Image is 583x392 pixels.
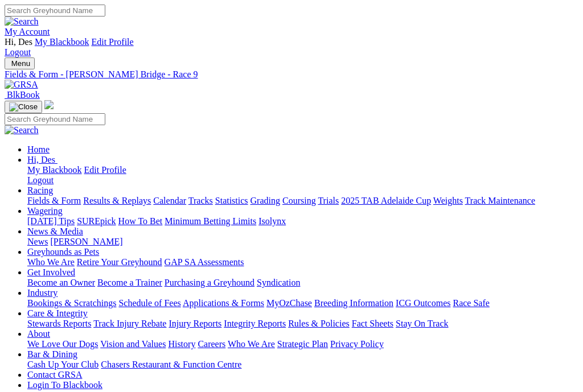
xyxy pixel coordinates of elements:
[27,380,102,390] a: Login To Blackbook
[282,196,316,205] a: Coursing
[169,319,221,328] a: Injury Reports
[5,90,40,100] a: BlkBook
[27,237,48,246] a: News
[27,155,55,164] span: Hi, Des
[27,196,81,205] a: Fields & Form
[27,216,578,226] div: Wagering
[396,319,448,328] a: Stay On Track
[84,165,126,175] a: Edit Profile
[277,339,328,349] a: Strategic Plan
[5,27,50,36] a: My Account
[27,206,63,216] a: Wagering
[91,37,133,47] a: Edit Profile
[165,216,256,226] a: Minimum Betting Limits
[165,257,244,267] a: GAP SA Assessments
[215,196,248,205] a: Statistics
[396,298,450,308] a: ICG Outcomes
[433,196,463,205] a: Weights
[5,80,38,90] img: GRSA
[27,339,578,349] div: About
[27,165,578,185] div: Hi, Des
[27,155,58,164] a: Hi, Des
[5,47,31,57] a: Logout
[27,349,77,359] a: Bar & Dining
[35,37,89,47] a: My Blackbook
[27,329,50,339] a: About
[11,59,30,68] span: Menu
[330,339,384,349] a: Privacy Policy
[453,298,489,308] a: Race Safe
[5,101,42,113] button: Toggle navigation
[101,360,241,369] a: Chasers Restaurant & Function Centre
[27,298,578,308] div: Industry
[165,278,254,287] a: Purchasing a Greyhound
[27,216,75,226] a: [DATE] Tips
[93,319,166,328] a: Track Injury Rebate
[465,196,535,205] a: Track Maintenance
[5,37,578,57] div: My Account
[44,100,54,109] img: logo-grsa-white.png
[228,339,275,349] a: Who We Are
[9,102,38,112] img: Close
[5,125,39,135] img: Search
[5,5,105,16] input: Search
[27,339,98,349] a: We Love Our Dogs
[188,196,213,205] a: Tracks
[27,278,95,287] a: Become an Owner
[27,226,83,236] a: News & Media
[314,298,393,308] a: Breeding Information
[27,360,98,369] a: Cash Up Your Club
[27,308,88,318] a: Care & Integrity
[27,257,75,267] a: Who We Are
[198,339,225,349] a: Careers
[257,278,300,287] a: Syndication
[352,319,393,328] a: Fact Sheets
[27,319,91,328] a: Stewards Reports
[97,278,162,287] a: Become a Trainer
[183,298,264,308] a: Applications & Forms
[153,196,186,205] a: Calendar
[77,216,116,226] a: SUREpick
[27,247,99,257] a: Greyhounds as Pets
[27,185,53,195] a: Racing
[318,196,339,205] a: Trials
[288,319,350,328] a: Rules & Policies
[27,267,75,277] a: Get Involved
[27,237,578,247] div: News & Media
[27,319,578,329] div: Care & Integrity
[77,257,162,267] a: Retire Your Greyhound
[251,196,280,205] a: Grading
[5,37,32,47] span: Hi, Des
[27,278,578,288] div: Get Involved
[224,319,286,328] a: Integrity Reports
[5,69,578,80] a: Fields & Form - [PERSON_NAME] Bridge - Race 9
[27,298,116,308] a: Bookings & Scratchings
[27,175,54,185] a: Logout
[27,370,82,379] a: Contact GRSA
[5,113,105,125] input: Search
[5,57,35,69] button: Toggle navigation
[27,145,50,154] a: Home
[266,298,312,308] a: MyOzChase
[118,298,180,308] a: Schedule of Fees
[7,90,40,100] span: BlkBook
[50,237,122,246] a: [PERSON_NAME]
[27,196,578,206] div: Racing
[27,257,578,267] div: Greyhounds as Pets
[168,339,195,349] a: History
[83,196,151,205] a: Results & Replays
[27,165,82,175] a: My Blackbook
[341,196,431,205] a: 2025 TAB Adelaide Cup
[100,339,166,349] a: Vision and Values
[118,216,163,226] a: How To Bet
[258,216,286,226] a: Isolynx
[5,16,39,27] img: Search
[27,360,578,370] div: Bar & Dining
[27,288,58,298] a: Industry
